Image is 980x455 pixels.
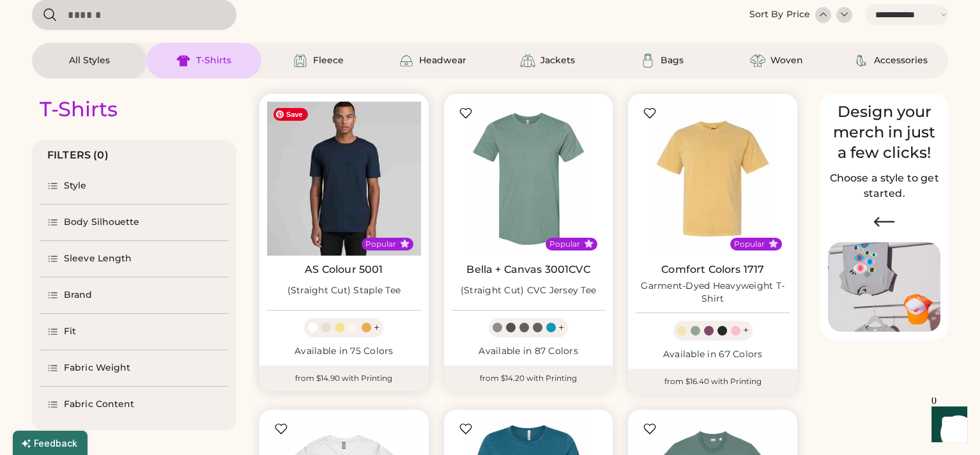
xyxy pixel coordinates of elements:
[267,345,421,358] div: Available in 75 Colors
[64,252,132,265] div: Sleeve Length
[452,345,606,358] div: Available in 87 Colors
[196,54,231,67] div: T-Shirts
[69,54,110,67] div: All Styles
[452,102,606,256] img: BELLA + CANVAS 3001CVC (Straight Cut) CVC Jersey Tee
[828,102,940,163] div: Design your merch in just a few clicks!
[287,284,401,297] div: (Straight Cut) Staple Tee
[919,397,974,452] iframe: Front Chat
[549,239,580,249] div: Popular
[176,53,191,68] img: T-Shirts Icon
[461,284,596,297] div: (Straight Cut) CVC Jersey Tee
[64,362,130,374] div: Fabric Weight
[828,242,940,332] img: Image of Lisa Congdon Eye Print on T-Shirt and Hat
[273,108,308,121] span: Save
[636,102,790,256] img: Comfort Colors 1717 Garment-Dyed Heavyweight T-Shirt
[743,323,749,337] div: +
[854,53,869,68] img: Accessories Icon
[558,321,564,335] div: +
[444,366,613,391] div: from $14.20 with Printing
[40,96,118,122] div: T-Shirts
[749,8,810,21] div: Sort By Price
[734,239,765,249] div: Popular
[400,239,410,249] button: Popular Style
[466,263,590,276] a: Bella + Canvas 3001CVC
[64,398,134,411] div: Fabric Content
[628,369,797,394] div: from $16.40 with Printing
[540,54,575,67] div: Jackets
[419,54,466,67] div: Headwear
[64,180,87,192] div: Style
[64,289,93,302] div: Brand
[305,263,383,276] a: AS Colour 5001
[47,148,109,163] div: FILTERS (0)
[770,54,803,67] div: Woven
[636,280,790,305] div: Garment-Dyed Heavyweight T-Shirt
[520,53,535,68] img: Jackets Icon
[661,263,764,276] a: Comfort Colors 1717
[267,102,421,256] img: AS Colour 5001 (Straight Cut) Staple Tee
[293,53,308,68] img: Fleece Icon
[874,54,928,67] div: Accessories
[769,239,778,249] button: Popular Style
[64,325,76,338] div: Fit
[584,239,593,249] button: Popular Style
[640,53,655,68] img: Bags Icon
[374,321,379,335] div: +
[661,54,684,67] div: Bags
[636,348,790,361] div: Available in 67 Colors
[399,53,414,68] img: Headwear Icon
[365,239,396,249] div: Popular
[64,216,140,229] div: Body Silhouette
[313,54,344,67] div: Fleece
[259,366,429,391] div: from $14.90 with Printing
[828,171,940,201] h2: Choose a style to get started.
[750,53,765,68] img: Woven Icon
